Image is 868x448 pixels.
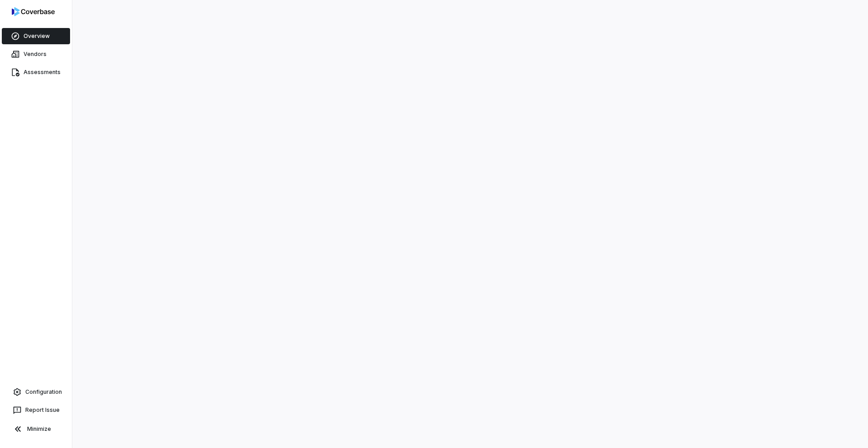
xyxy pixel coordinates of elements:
button: Report Issue [4,402,68,418]
img: logo-D7KZi-bG.svg [12,7,55,16]
a: Configuration [4,384,68,400]
a: Assessments [2,64,70,80]
a: Vendors [2,46,70,62]
button: Minimize [4,420,68,438]
a: Overview [2,28,70,44]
